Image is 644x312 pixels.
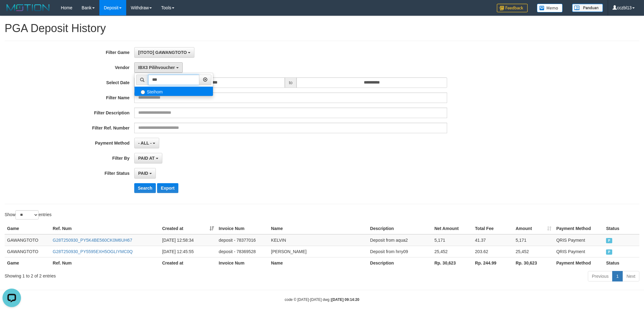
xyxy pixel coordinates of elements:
button: Search [134,183,156,193]
a: Previous [588,271,613,281]
td: GAWANGTOTO [5,246,50,257]
span: PAID AT [138,156,155,161]
button: [ITOTO] GAWANGTOTO [134,47,195,58]
th: Game [5,223,50,234]
th: Ref. Num [50,223,160,234]
th: Invoice Num [216,223,269,234]
label: Show entries [5,210,52,220]
td: [PERSON_NAME] [268,246,368,257]
th: Name [268,223,368,234]
img: panduan.png [572,4,603,12]
span: PAID [138,171,148,176]
th: Invoice Num [216,257,269,269]
a: Next [622,271,639,281]
a: G28T250930_PY5K4BE560CK0M6UH67 [53,238,132,243]
h1: PGA Deposit History [5,22,639,35]
span: to [285,77,297,88]
td: 25,452 [432,246,473,257]
td: GAWANGTOTO [5,234,50,246]
th: Rp. 30,623 [432,257,473,269]
span: PAID [606,238,612,243]
th: Net Amount [432,223,473,234]
td: 41.37 [472,234,513,246]
th: Created at: activate to sort column ascending [160,223,216,234]
small: code © [DATE]-[DATE] dwg | [285,298,359,302]
button: PAID AT [134,153,162,163]
th: Amount: activate to sort column ascending [513,223,554,234]
th: Payment Method [554,257,604,269]
th: Created at [160,257,216,269]
label: Steihom [135,87,213,96]
th: Description [368,257,432,269]
button: IBX3 Pilihvoucher [134,62,183,73]
td: deposit - 78377016 [216,234,269,246]
td: deposit - 78369528 [216,246,269,257]
th: Name [268,257,368,269]
span: [ITOTO] GAWANGTOTO [138,50,187,55]
span: PAID [606,249,612,255]
td: QRIS Payment [554,246,604,257]
div: Showing 1 to 2 of 2 entries [5,270,264,279]
th: Status [604,223,639,234]
img: MOTION_logo.png [5,3,52,12]
img: Button%20Memo.svg [537,4,563,12]
span: - ALL - [138,141,152,146]
td: 5,171 [432,234,473,246]
td: 5,171 [513,234,554,246]
button: Export [157,183,178,193]
td: QRIS Payment [554,234,604,246]
th: Description [368,223,432,234]
a: 1 [612,271,623,281]
th: Status [604,257,639,269]
a: G28T250930_PY5595EXH5OGLIYMC0Q [53,249,133,254]
input: Steihom [141,90,145,94]
th: Rp. 30,623 [513,257,554,269]
td: Deposit from aqua2 [368,234,432,246]
span: IBX3 Pilihvoucher [138,65,175,70]
td: [DATE] 12:58:34 [160,234,216,246]
img: Feedback.jpg [497,4,528,12]
td: KELVIN [268,234,368,246]
th: Game [5,257,50,269]
td: 203.62 [472,246,513,257]
select: Showentries [15,210,39,220]
td: 25,452 [513,246,554,257]
td: Deposit from hrry09 [368,246,432,257]
button: - ALL - [134,138,159,148]
th: Rp. 244.99 [472,257,513,269]
button: Open LiveChat chat widget [2,2,21,21]
strong: [DATE] 09:14:20 [331,298,359,302]
th: Payment Method [554,223,604,234]
th: Total Fee [472,223,513,234]
button: PAID [134,168,156,179]
td: [DATE] 12:45:55 [160,246,216,257]
th: Ref. Num [50,257,160,269]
